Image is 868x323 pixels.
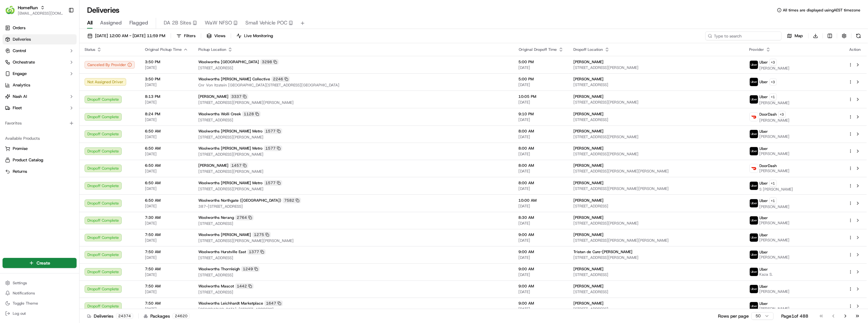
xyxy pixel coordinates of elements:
[750,78,758,86] img: uber-new-logo.jpeg
[574,59,604,64] span: [PERSON_NAME]
[848,47,862,52] div: Action
[519,221,564,226] span: [DATE]
[574,301,604,306] span: [PERSON_NAME]
[198,135,509,140] span: [STREET_ADDRESS][PERSON_NAME]
[271,76,290,82] div: 2246
[760,163,777,168] span: DoorDash
[198,118,509,123] span: [STREET_ADDRESS]
[760,255,790,260] span: [PERSON_NAME]
[234,31,276,40] button: Live Monitoring
[145,272,188,277] span: [DATE]
[264,128,282,134] div: 1577
[519,169,564,174] span: [DATE]
[5,157,74,163] a: Product Catalog
[283,198,301,203] div: 7582
[574,289,739,294] span: [STREET_ADDRESS]
[760,118,790,123] span: [PERSON_NAME]
[760,94,768,99] span: Uber
[205,19,232,27] span: WaW NFSO
[574,266,604,272] span: [PERSON_NAME]
[100,19,122,27] span: Assigned
[519,215,564,220] span: 8:30 AM
[13,280,27,286] span: Settings
[519,77,564,82] span: 5:00 PM
[145,151,188,157] span: [DATE]
[3,289,77,298] button: Notifications
[198,238,509,243] span: [STREET_ADDRESS][PERSON_NAME][PERSON_NAME]
[519,186,564,191] span: [DATE]
[750,113,758,121] img: doordash_logo_v2.png
[574,111,604,117] span: [PERSON_NAME]
[760,220,790,225] span: [PERSON_NAME]
[3,34,77,44] a: Deliveries
[519,47,557,52] span: Original Dropoff Time
[18,11,63,16] button: [EMAIL_ADDRESS][DOMAIN_NAME]
[574,249,633,254] span: Tristan de Cure-[PERSON_NAME]
[519,180,564,185] span: 8:00 AM
[574,146,604,151] span: [PERSON_NAME]
[145,232,188,237] span: 7:50 AM
[145,82,188,87] span: [DATE]
[3,144,77,154] button: Promise
[13,48,26,54] span: Control
[235,215,254,220] div: 2764
[145,129,188,134] span: 6:50 AM
[519,266,564,272] span: 9:00 AM
[574,198,604,203] span: [PERSON_NAME]
[574,151,739,157] span: [STREET_ADDRESS][PERSON_NAME]
[519,129,564,134] span: 8:00 AM
[145,111,188,117] span: 8:24 PM
[519,117,564,122] span: [DATE]
[760,151,790,156] span: [PERSON_NAME]
[264,145,282,151] div: 1577
[145,198,188,203] span: 6:50 AM
[13,82,30,88] span: Analytics
[760,289,790,294] span: [PERSON_NAME]
[519,232,564,237] span: 9:00 AM
[760,306,790,311] span: [PERSON_NAME]
[574,47,603,52] span: Dropoff Location
[145,215,188,220] span: 7:30 AM
[760,79,768,84] span: Uber
[145,47,182,52] span: Original Pickup Time
[198,146,263,151] span: Woolworths [PERSON_NAME] Metro
[198,77,270,82] span: Woolworths [PERSON_NAME] Collective
[3,46,77,56] button: Control
[750,251,758,259] img: uber-new-logo.jpeg
[574,232,604,237] span: [PERSON_NAME]
[145,146,188,151] span: 6:50 AM
[519,59,564,64] span: 5:00 PM
[164,19,191,27] span: DA 2B Sites
[198,301,263,306] span: Woolworths Leichhardt Marketplace
[519,65,564,70] span: [DATE]
[145,266,188,272] span: 7:50 AM
[173,313,190,319] div: 24620
[198,284,234,289] span: Woolworths Mascot
[760,284,768,289] span: Uber
[854,31,863,40] button: Refresh
[574,94,604,99] span: [PERSON_NAME]
[264,300,283,306] div: 1647
[13,59,35,65] span: Orchestrate
[3,155,77,165] button: Product Catalog
[760,134,790,139] span: [PERSON_NAME]
[214,33,225,39] span: Views
[3,309,77,318] button: Log out
[760,100,790,105] span: [PERSON_NAME]
[242,111,261,117] div: 1128
[574,272,739,277] span: [STREET_ADDRESS]
[519,82,564,87] span: [DATE]
[145,134,188,139] span: [DATE]
[13,169,27,174] span: Returns
[760,238,790,243] span: [PERSON_NAME]
[519,306,564,312] span: [DATE]
[760,66,790,71] span: [PERSON_NAME]
[574,163,604,168] span: [PERSON_NAME]
[145,163,188,168] span: 6:50 AM
[116,313,133,319] div: 24374
[750,130,758,138] img: uber-new-logo.jpeg
[519,94,564,99] span: 10:05 PM
[198,215,234,220] span: Woolworths Nerang
[519,198,564,203] span: 10:00 AM
[760,181,768,186] span: Uber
